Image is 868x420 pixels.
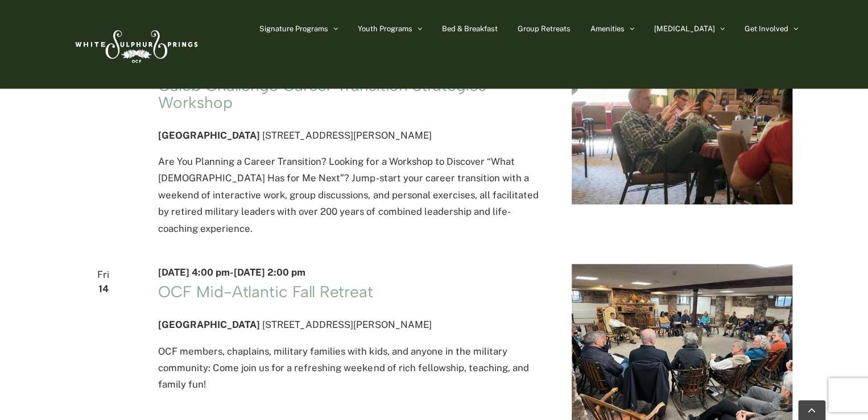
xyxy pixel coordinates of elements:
span: Youth Programs [358,25,412,32]
span: Get Involved [745,25,788,32]
span: [MEDICAL_DATA] [654,25,715,32]
span: Group Retreats [518,25,571,32]
img: IMG_4664 [572,57,792,205]
span: [STREET_ADDRESS][PERSON_NAME] [262,319,431,330]
span: [DATE] 4:00 pm [158,267,230,278]
img: White Sulphur Springs Logo [70,18,201,71]
span: Bed & Breakfast [442,25,498,32]
span: 14 [76,281,131,297]
time: - [158,267,305,278]
a: OCF Mid-Atlantic Fall Retreat [158,282,373,301]
span: Fri [76,267,131,283]
p: OCF members, chaplains, military families with kids, and anyone in the military community: Come j... [158,343,544,393]
span: [STREET_ADDRESS][PERSON_NAME] [262,130,431,141]
p: Are You Planning a Career Transition? Looking for a Workshop to Discover “What [DEMOGRAPHIC_DATA]... [158,153,544,237]
a: Caleb Challenge Career Transition Strategies Workshop [158,76,486,112]
span: Amenities [590,25,625,32]
span: [DATE] 2:00 pm [234,267,305,278]
span: [GEOGRAPHIC_DATA] [158,319,260,330]
span: Signature Programs [259,25,328,32]
span: [GEOGRAPHIC_DATA] [158,130,260,141]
